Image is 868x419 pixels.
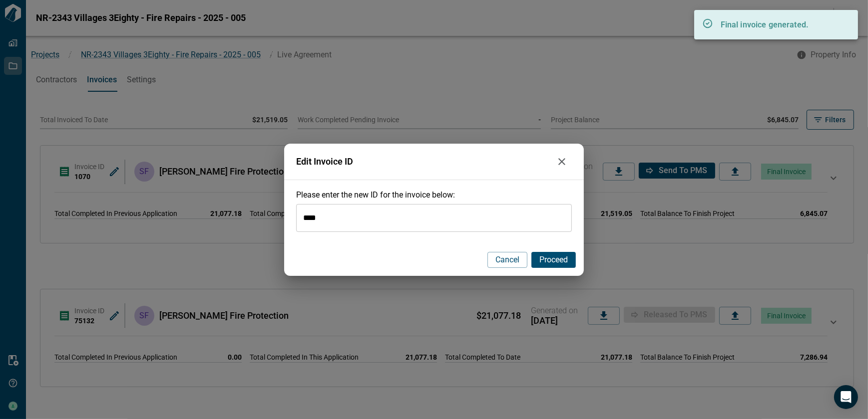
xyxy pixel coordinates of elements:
[539,255,568,265] span: Proceed
[487,252,527,268] button: Cancel
[721,19,841,31] p: Final invoice generated.
[495,255,519,265] span: Cancel
[296,190,455,200] span: Please enter the new ID for the invoice below:
[296,157,552,167] span: Edit Invoice ID
[834,385,858,409] div: Open Intercom Messenger
[531,252,576,268] button: Proceed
